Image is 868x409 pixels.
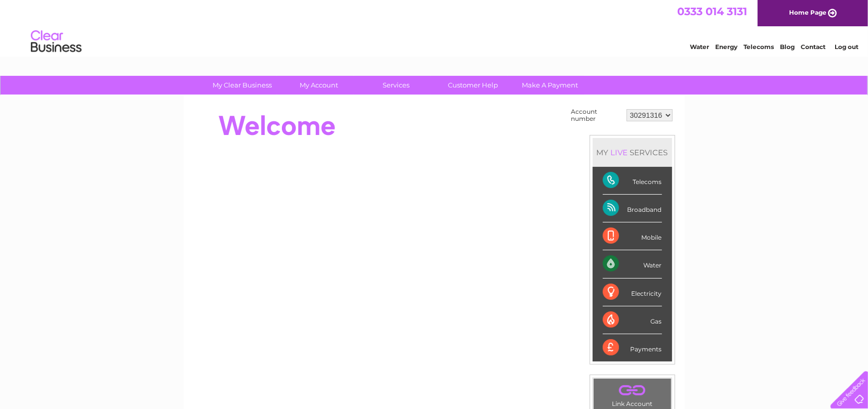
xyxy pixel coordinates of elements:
a: Customer Help [431,76,515,95]
div: Mobile [603,222,662,250]
div: Electricity [603,279,662,306]
div: Water [603,250,662,278]
a: Blog [780,43,795,51]
div: Clear Business is a trading name of Verastar Limited (registered in [GEOGRAPHIC_DATA] No. 3667643... [195,6,674,49]
div: Broadband [603,195,662,222]
img: logo.png [30,26,82,57]
a: Services [354,76,438,95]
div: Gas [603,306,662,334]
a: Water [690,43,709,51]
td: Account number [569,106,624,125]
div: LIVE [609,148,630,157]
a: My Account [277,76,361,95]
a: Contact [801,43,825,51]
a: Log out [835,43,858,51]
a: My Clear Business [200,76,284,95]
a: Telecoms [743,43,774,51]
div: Telecoms [603,167,662,195]
div: MY SERVICES [593,138,672,167]
a: Make A Payment [508,76,592,95]
a: . [596,381,669,399]
a: 0333 014 3131 [677,5,747,18]
div: Payments [603,334,662,361]
a: Energy [715,43,737,51]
